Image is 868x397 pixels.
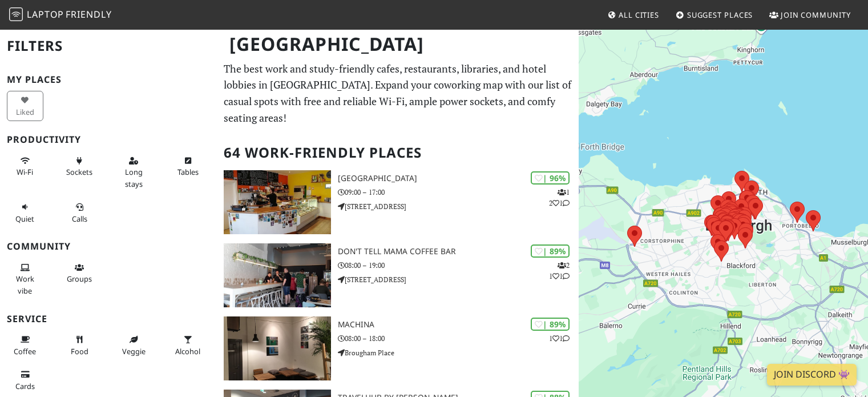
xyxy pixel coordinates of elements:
[338,247,579,256] h3: Don't tell Mama Coffee Bar
[14,346,36,356] span: Coffee
[338,274,579,285] p: [STREET_ADDRESS]
[66,167,92,177] span: Power sockets
[765,5,855,25] a: Join Community
[66,8,111,21] span: Friendly
[224,170,330,234] img: North Fort Cafe
[220,29,576,60] h1: [GEOGRAPHIC_DATA]
[16,274,34,295] span: People working
[7,241,210,252] h3: Community
[531,244,570,258] div: | 89%
[767,364,857,386] a: Join Discord 👾
[115,330,152,360] button: Veggie
[781,10,851,20] span: Join Community
[549,333,570,344] p: 1 1
[217,170,579,234] a: North Fort Cafe | 96% 121 [GEOGRAPHIC_DATA] 09:00 – 17:00 [STREET_ADDRESS]
[7,365,43,395] button: Cards
[619,10,659,20] span: All Cities
[549,187,570,208] p: 1 2 1
[61,198,98,228] button: Calls
[224,243,330,307] img: Don't tell Mama Coffee Bar
[15,214,34,224] span: Quiet
[224,135,572,170] h2: 64 Work-Friendly Places
[9,7,23,21] img: LaptopFriendly
[671,5,758,25] a: Suggest Places
[17,167,33,177] span: Stable Wi-Fi
[7,74,210,85] h3: My Places
[27,8,64,21] span: Laptop
[169,330,206,360] button: Alcohol
[7,258,43,300] button: Work vibe
[175,346,200,356] span: Alcohol
[72,214,87,224] span: Video/audio calls
[122,346,146,356] span: Veggie
[217,243,579,307] a: Don't tell Mama Coffee Bar | 89% 211 Don't tell Mama Coffee Bar 08:00 – 19:00 [STREET_ADDRESS]
[338,333,579,344] p: 08:00 – 18:00
[7,198,43,228] button: Quiet
[71,346,88,356] span: Food
[7,330,43,360] button: Coffee
[15,381,35,391] span: Credit cards
[531,318,570,331] div: | 89%
[61,330,98,360] button: Food
[217,316,579,380] a: Machina | 89% 11 Machina 08:00 – 18:00 Brougham Place
[9,5,112,25] a: LaptopFriendly LaptopFriendly
[338,260,579,271] p: 08:00 – 19:00
[338,174,579,183] h3: [GEOGRAPHIC_DATA]
[67,274,92,284] span: Group tables
[61,151,98,182] button: Sockets
[7,29,210,63] h2: Filters
[338,187,579,198] p: 09:00 – 17:00
[224,61,572,126] p: The best work and study-friendly cafes, restaurants, libraries, and hotel lobbies in [GEOGRAPHIC_...
[338,320,579,330] h3: Machina
[61,258,98,288] button: Groups
[7,134,210,145] h3: Productivity
[603,5,664,25] a: All Cities
[338,201,579,212] p: [STREET_ADDRESS]
[125,167,143,189] span: Long stays
[687,10,753,20] span: Suggest Places
[224,316,330,380] img: Machina
[177,167,199,177] span: Work-friendly tables
[169,151,206,182] button: Tables
[549,260,570,282] p: 2 1 1
[531,171,570,185] div: | 96%
[7,314,210,324] h3: Service
[338,347,579,358] p: Brougham Place
[7,151,43,182] button: Wi-Fi
[115,151,152,193] button: Long stays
